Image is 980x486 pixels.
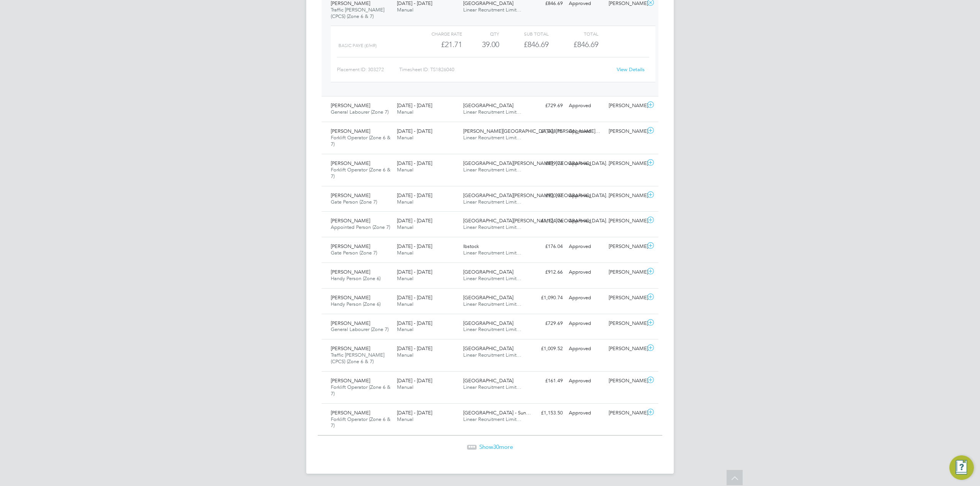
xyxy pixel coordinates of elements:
[463,109,521,115] span: Linear Recruitment Limit…
[463,416,521,422] span: Linear Recruitment Limit…
[331,275,381,282] span: Handy Person (Zone 6)
[331,7,384,20] span: Traffic [PERSON_NAME] (CPCS) (Zone 6 & 7)
[463,275,521,282] span: Linear Recruitment Limit…
[463,160,611,166] span: [GEOGRAPHIC_DATA][PERSON_NAME], [GEOGRAPHIC_DATA]…
[331,128,370,134] span: [PERSON_NAME]
[549,29,598,38] div: Total
[397,7,413,13] span: Manual
[463,294,513,301] span: [GEOGRAPHIC_DATA]
[331,109,389,115] span: General Labourer (Zone 7)
[331,160,370,166] span: [PERSON_NAME]
[526,157,566,170] div: £899.73
[463,243,479,250] span: Ibstock
[331,269,370,275] span: [PERSON_NAME]
[463,301,521,307] span: Linear Recruitment Limit…
[526,99,566,112] div: £729.69
[463,384,521,390] span: Linear Recruitment Limit…
[606,407,645,419] div: [PERSON_NAME]
[399,64,612,76] div: Timesheet ID: TS1826040
[566,375,606,387] div: Approved
[463,7,521,13] span: Linear Recruitment Limit…
[331,345,370,352] span: [PERSON_NAME]
[331,409,370,416] span: [PERSON_NAME]
[331,352,384,365] span: Traffic [PERSON_NAME] (CPCS) (Zone 6 & 7)
[397,320,432,326] span: [DATE] - [DATE]
[397,409,432,416] span: [DATE] - [DATE]
[331,326,389,333] span: General Labourer (Zone 7)
[331,192,370,199] span: [PERSON_NAME]
[397,384,413,390] span: Manual
[331,199,377,205] span: Gate Person (Zone 7)
[463,224,521,230] span: Linear Recruitment Limit…
[397,250,413,256] span: Manual
[397,199,413,205] span: Manual
[463,102,513,109] span: [GEOGRAPHIC_DATA]
[397,269,432,275] span: [DATE] - [DATE]
[397,352,413,358] span: Manual
[331,416,390,429] span: Forklift Operator (Zone 6 & 7)
[331,384,390,397] span: Forklift Operator (Zone 6 & 7)
[463,326,521,333] span: Linear Recruitment Limit…
[462,38,499,51] div: 39.00
[526,375,566,387] div: £161.49
[499,38,549,51] div: £846.69
[606,157,645,170] div: [PERSON_NAME]
[526,407,566,419] div: £1,153.50
[573,40,598,49] span: £846.69
[337,64,399,76] div: Placement ID: 303272
[397,192,432,199] span: [DATE] - [DATE]
[463,250,521,256] span: Linear Recruitment Limit…
[526,342,566,355] div: £1,009.52
[606,292,645,304] div: [PERSON_NAME]
[566,125,606,138] div: Approved
[331,294,370,301] span: [PERSON_NAME]
[606,375,645,387] div: [PERSON_NAME]
[463,345,513,352] span: [GEOGRAPHIC_DATA]
[606,266,645,279] div: [PERSON_NAME]
[566,99,606,112] div: Approved
[526,266,566,279] div: £912.66
[397,166,413,173] span: Manual
[397,416,413,422] span: Manual
[566,317,606,330] div: Approved
[331,166,390,179] span: Forklift Operator (Zone 6 & 7)
[606,215,645,227] div: [PERSON_NAME]
[397,326,413,333] span: Manual
[566,189,606,202] div: Approved
[338,43,377,48] span: BASIC PAYE (£/HR)
[606,240,645,253] div: [PERSON_NAME]
[331,217,370,224] span: [PERSON_NAME]
[397,160,432,166] span: [DATE] - [DATE]
[463,166,521,173] span: Linear Recruitment Limit…
[463,320,513,326] span: [GEOGRAPHIC_DATA]
[397,275,413,282] span: Manual
[462,29,499,38] div: QTY
[606,99,645,112] div: [PERSON_NAME]
[397,345,432,352] span: [DATE] - [DATE]
[331,377,370,384] span: [PERSON_NAME]
[566,266,606,279] div: Approved
[397,128,432,134] span: [DATE] - [DATE]
[413,29,462,38] div: Charge rate
[463,409,531,416] span: [GEOGRAPHIC_DATA] - Sun…
[331,320,370,326] span: [PERSON_NAME]
[566,292,606,304] div: Approved
[397,102,432,109] span: [DATE] - [DATE]
[463,134,521,141] span: Linear Recruitment Limit…
[606,317,645,330] div: [PERSON_NAME]
[397,377,432,384] span: [DATE] - [DATE]
[566,215,606,227] div: Approved
[566,157,606,170] div: Approved
[331,301,381,307] span: Handy Person (Zone 6)
[566,342,606,355] div: Approved
[463,269,513,275] span: [GEOGRAPHIC_DATA]
[463,217,611,224] span: [GEOGRAPHIC_DATA][PERSON_NAME], [GEOGRAPHIC_DATA]…
[526,317,566,330] div: £729.69
[463,352,521,358] span: Linear Recruitment Limit…
[463,128,600,134] span: [PERSON_NAME][GEOGRAPHIC_DATA], [PERSON_NAME]…
[566,240,606,253] div: Approved
[463,377,513,384] span: [GEOGRAPHIC_DATA]
[397,224,413,230] span: Manual
[526,240,566,253] div: £176.04
[526,215,566,227] div: £1,124.76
